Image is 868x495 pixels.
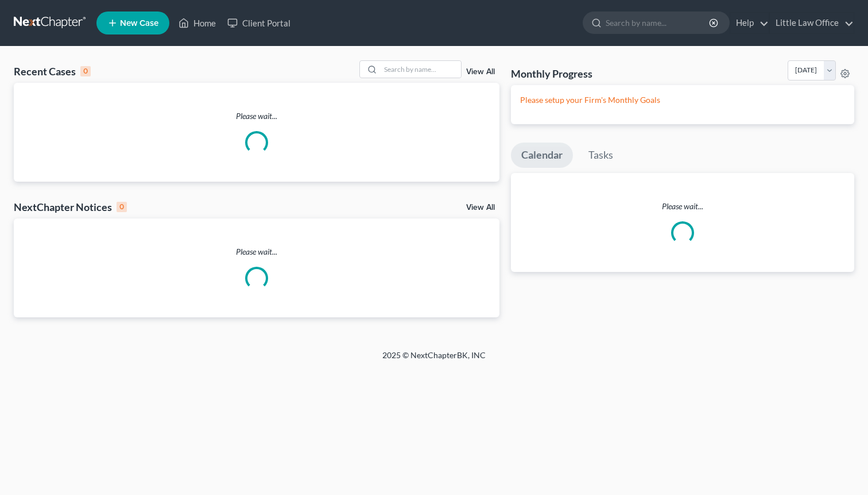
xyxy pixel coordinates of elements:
p: Please wait... [14,246,499,258]
div: 2025 © NextChapterBK, INC [107,350,761,370]
a: Little Law Office [770,13,854,33]
a: Home [173,13,222,33]
a: View All [466,204,495,212]
a: Calendar [511,143,573,168]
span: New Case [120,19,158,28]
a: Help [730,13,769,33]
div: 0 [117,202,127,212]
h3: Monthly Progress [511,67,592,80]
p: Please setup your Firm's Monthly Goals [520,94,845,106]
a: Client Portal [222,13,296,33]
div: NextChapter Notices [14,200,127,214]
p: Please wait... [511,201,854,212]
a: Tasks [578,143,623,168]
a: View All [466,68,495,76]
input: Search by name... [606,12,711,33]
p: Please wait... [14,110,499,122]
input: Search by name... [381,61,461,78]
div: 0 [80,66,91,76]
div: Recent Cases [14,64,91,78]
